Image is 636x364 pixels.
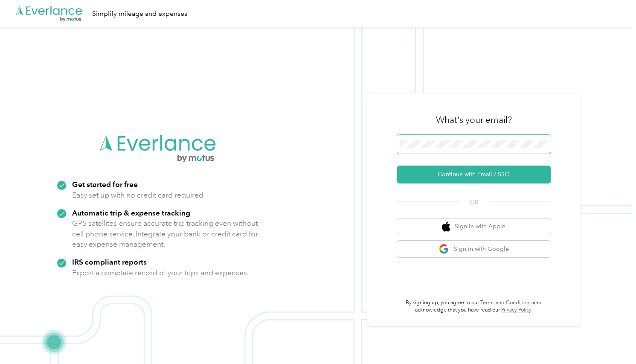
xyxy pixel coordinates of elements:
[480,300,531,306] a: Terms and Conditions
[72,208,190,217] strong: Automatic trip & expense tracking
[72,268,249,278] p: Export a complete record of your trips and expenses.
[459,198,489,207] span: OR
[439,244,450,254] img: google logo
[397,241,551,257] button: google logoSign in with Google
[397,299,551,314] p: By signing up, you agree to our and acknowledge that you have read our .
[501,307,531,313] a: Privacy Policy
[72,257,147,266] strong: IRS compliant reports
[72,190,203,201] p: Easy set up with no credit card required
[397,166,551,183] button: Continue with Email / SSO
[72,218,258,250] p: GPS satellites ensure accurate trip tracking even without cell phone service. Integrate your bank...
[397,218,551,235] button: apple logoSign in with Apple
[442,221,450,232] img: apple logo
[72,180,138,189] strong: Get started for free
[92,9,187,19] div: Simplify mileage and expenses
[436,114,512,126] h3: What's your email?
